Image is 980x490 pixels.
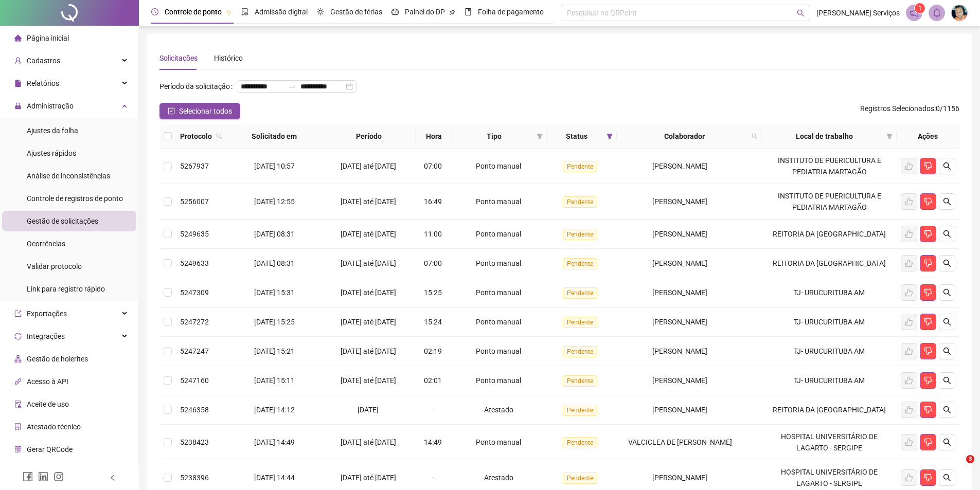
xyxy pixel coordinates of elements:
[943,438,951,446] span: search
[924,197,932,206] span: dislike
[341,288,396,297] span: [DATE] até [DATE]
[54,471,64,482] span: instagram
[628,438,732,446] span: VALCICLEA DE [PERSON_NAME]
[165,8,222,16] span: Controle de ponto
[652,347,707,355] span: [PERSON_NAME]
[924,438,932,446] span: dislike
[762,337,897,366] td: TJ- URUCURITUBA AM
[652,288,707,297] span: [PERSON_NAME]
[254,197,295,206] span: [DATE] 12:55
[860,103,959,119] span: : 0 / 1156
[551,131,602,142] span: Status
[924,288,932,297] span: dislike
[254,406,295,414] span: [DATE] 14:12
[27,149,76,157] span: Ajustes rápidos
[159,78,237,95] label: Período da solicitação
[924,162,932,170] span: dislike
[534,129,545,144] span: filter
[752,133,758,139] span: search
[762,395,897,425] td: REITORIA DA [GEOGRAPHIC_DATA]
[762,278,897,307] td: TJ- URUCURITUBA AM
[27,262,82,270] span: Validar protocolo
[563,405,597,416] span: Pendente
[341,474,396,482] span: [DATE] até [DATE]
[27,240,65,248] span: Ocorrências
[943,406,951,414] span: search
[14,34,22,42] span: home
[254,438,295,446] span: [DATE] 14:49
[255,8,308,16] span: Admissão digital
[330,8,382,16] span: Gestão de férias
[424,376,442,385] span: 02:01
[27,445,73,453] span: Gerar QRCode
[254,230,295,238] span: [DATE] 08:31
[180,474,209,482] span: 5238396
[14,401,22,408] span: audit
[288,82,296,90] span: swap-right
[924,318,932,326] span: dislike
[563,161,597,172] span: Pendente
[424,288,442,297] span: 15:25
[476,438,521,446] span: Ponto manual
[254,318,295,326] span: [DATE] 15:25
[563,196,597,208] span: Pendente
[816,7,900,19] span: [PERSON_NAME] Serviços
[652,376,707,385] span: [PERSON_NAME]
[151,8,158,15] span: clock-circle
[254,347,295,355] span: [DATE] 15:21
[27,126,78,135] span: Ajustes da folha
[762,366,897,395] td: TJ- URUCURITUBA AM
[762,184,897,220] td: INSTITUTO DE PUERICULTURA E PEDIATRIA MARTAGÃO
[537,133,543,139] span: filter
[288,82,296,90] span: to
[932,8,941,17] span: bell
[607,133,613,139] span: filter
[563,437,597,448] span: Pendente
[943,474,951,482] span: search
[168,107,175,115] span: check-square
[14,57,22,64] span: user-add
[924,376,932,385] span: dislike
[952,5,967,21] img: 16970
[241,8,248,15] span: file-done
[424,259,442,267] span: 07:00
[476,259,521,267] span: Ponto manual
[180,162,209,170] span: 5267937
[416,124,452,149] th: Hora
[884,129,895,144] span: filter
[341,162,396,170] span: [DATE] até [DATE]
[652,197,707,206] span: [PERSON_NAME]
[109,474,116,481] span: left
[943,288,951,297] span: search
[652,259,707,267] span: [PERSON_NAME]
[476,318,521,326] span: Ponto manual
[317,8,324,15] span: sun
[476,347,521,355] span: Ponto manual
[563,375,597,387] span: Pendente
[341,197,396,206] span: [DATE] até [DATE]
[27,423,81,431] span: Atestado técnico
[14,102,22,110] span: lock
[180,376,209,385] span: 5247160
[424,162,442,170] span: 07:00
[214,129,224,144] span: search
[341,438,396,446] span: [DATE] até [DATE]
[254,259,295,267] span: [DATE] 08:31
[341,376,396,385] span: [DATE] até [DATE]
[945,455,970,480] iframe: Intercom live chat
[476,162,521,170] span: Ponto manual
[180,438,209,446] span: 5238423
[652,162,707,170] span: [PERSON_NAME]
[214,52,243,64] div: Histórico
[901,131,955,142] div: Ações
[14,355,22,362] span: apartment
[563,346,597,357] span: Pendente
[924,347,932,355] span: dislike
[652,318,707,326] span: [PERSON_NAME]
[179,105,232,117] span: Selecionar todos
[943,230,951,238] span: search
[943,376,951,385] span: search
[966,455,974,463] span: 3
[27,332,65,340] span: Integrações
[943,197,951,206] span: search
